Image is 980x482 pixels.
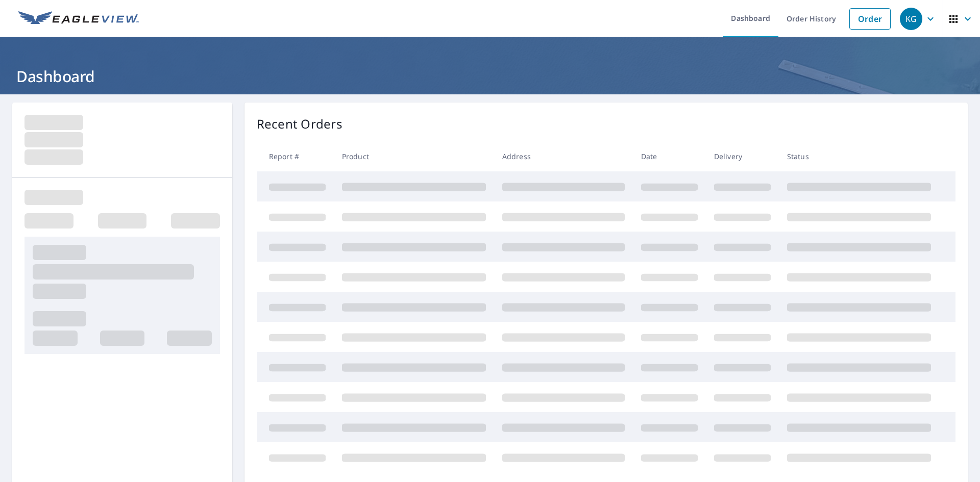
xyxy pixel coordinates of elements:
h1: Dashboard [12,66,968,87]
th: Address [494,141,633,171]
th: Status [779,141,939,171]
img: EV Logo [18,11,139,27]
p: Recent Orders [257,115,342,133]
a: Order [849,8,891,30]
th: Report # [257,141,334,171]
div: KG [900,8,922,30]
th: Date [633,141,706,171]
th: Delivery [706,141,779,171]
th: Product [334,141,494,171]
